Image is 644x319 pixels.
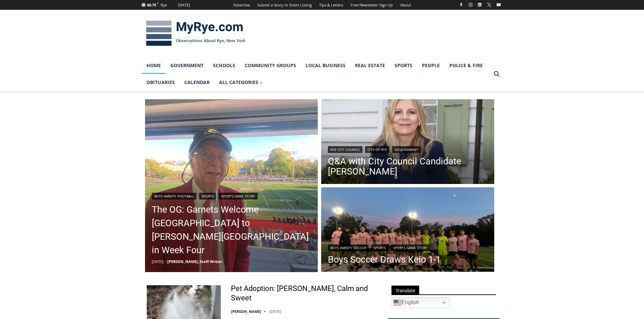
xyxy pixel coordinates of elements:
a: Linkedin [476,1,484,9]
a: All Categories [214,74,268,91]
a: Home [142,57,166,74]
img: MyRye.com [142,16,250,51]
a: Government [166,57,208,74]
a: Calendar [180,74,214,91]
a: Facebook [457,1,465,9]
time: [DATE] [152,259,164,264]
a: Police & Fire [445,57,487,74]
a: Rye City Council [328,146,362,153]
img: en [393,299,402,307]
a: [PERSON_NAME] [231,309,261,314]
a: Schools [208,57,240,74]
button: View Search Form [491,68,503,80]
a: Sports [371,244,388,251]
div: Rye [161,2,167,8]
a: Boys Varsity Football [152,193,196,200]
a: Read More Boys Soccer Draws Keio 1-1 [321,187,494,274]
a: [PERSON_NAME], Staff Writer [167,259,222,264]
div: [DATE] [178,2,190,8]
span: All Categories [219,79,263,86]
img: (PHOTO: The Rye Boys Soccer team from their match agains Keio Academy on September 30, 2025. Cred... [321,187,494,274]
span: Translate [391,286,419,295]
a: Sports Game Story [219,193,258,200]
a: Real Estate [350,57,390,74]
time: [DATE] [269,309,281,314]
a: Obituaries [142,74,180,91]
a: Boys Varsity Soccer [328,244,368,251]
span: F [157,1,159,5]
a: Sports [390,57,417,74]
img: (PHOTO: The voice of Rye Garnet Football and Old Garnet Steve Feeney in the Nugent Stadium press ... [145,99,318,272]
a: Instagram [467,1,475,9]
a: Pet Adoption: [PERSON_NAME], Calm and Sweet [231,284,379,303]
a: Q&A with City Council Candidate [PERSON_NAME] [328,156,487,177]
a: Sports [199,193,216,200]
div: | | [328,243,441,251]
a: Read More The OG: Garnets Welcome Yorktown to Nugent Stadium in Week Four [145,99,318,272]
a: YouTube [495,1,503,9]
a: Boys Soccer Draws Keio 1-1 [328,255,441,265]
a: Government [392,146,421,153]
span: – [165,259,167,264]
span: 60.75 [147,2,156,7]
a: English [391,297,450,308]
nav: Primary Navigation [142,57,491,91]
a: Read More Q&A with City Council Candidate Maria Tufvesson Shuck [321,99,494,186]
a: Local Business [301,57,350,74]
a: City of Rye [365,146,389,153]
a: People [417,57,445,74]
div: | | [328,145,487,153]
a: Community Groups [240,57,301,74]
a: X [485,1,493,9]
a: The OG: Garnets Welcome [GEOGRAPHIC_DATA] to [PERSON_NAME][GEOGRAPHIC_DATA] in Week Four [152,203,311,257]
a: Sports Game Story [391,244,430,251]
div: | | [152,191,311,200]
img: (PHOTO: City council candidate Maria Tufvesson Shuck.) [321,99,494,186]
